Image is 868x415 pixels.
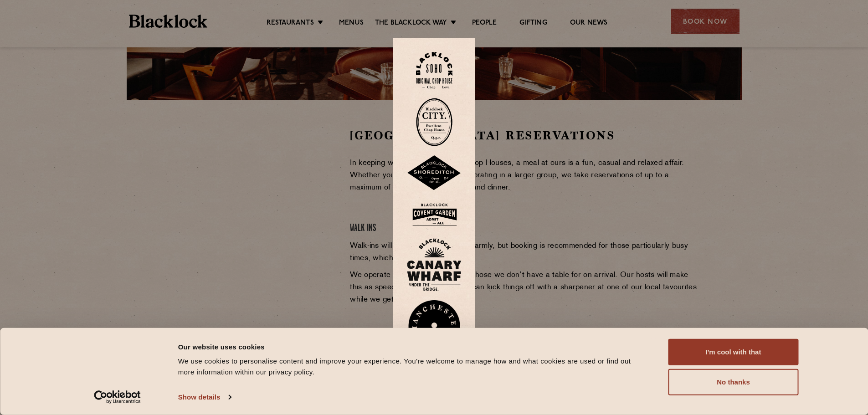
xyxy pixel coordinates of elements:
[407,300,462,363] img: BL_Manchester_Logo-bleed.png
[668,369,799,395] button: No thanks
[178,390,231,404] a: Show details
[178,356,648,378] div: We use cookies to personalise content and improve your experience. You're welcome to manage how a...
[178,341,648,352] div: Our website uses cookies
[407,238,462,291] img: BL_CW_Logo_Website.svg
[416,52,452,89] img: Soho-stamp-default.svg
[407,200,462,230] img: BLA_1470_CoventGarden_Website_Solid.svg
[77,390,157,404] a: Usercentrics Cookiebot - opens in a new window
[407,155,462,191] img: Shoreditch-stamp-v2-default.svg
[668,339,799,365] button: I'm cool with that
[416,98,452,146] img: City-stamp-default.svg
